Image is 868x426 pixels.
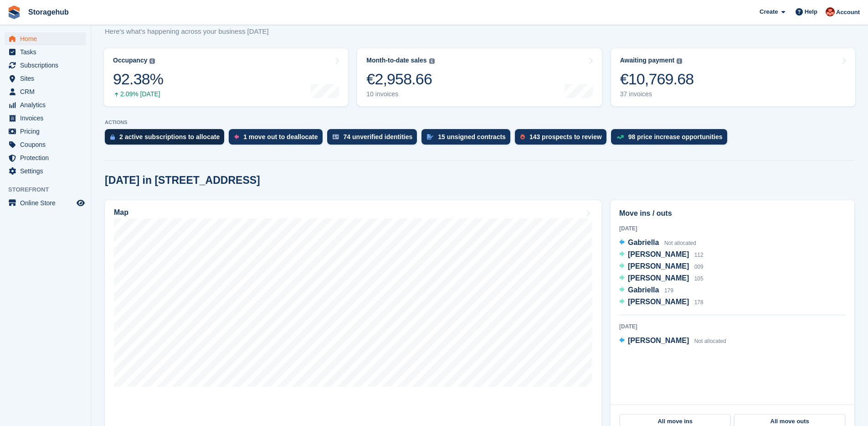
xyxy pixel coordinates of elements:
[826,7,835,16] img: Nick
[628,239,659,246] span: Gabriella
[20,138,75,151] span: Coupons
[619,296,704,308] a: [PERSON_NAME] 178
[616,135,624,139] img: price_increase_opportunities-93ffe204e8149a01c8c9dc8f82e8f89637d9d84a8eef4429ea346261dce0b2c0.svg
[20,32,75,45] span: Home
[105,119,854,125] p: ACTIONS
[694,275,704,282] span: 105
[229,129,327,149] a: 1 move out to deallocate
[20,151,75,164] span: Protection
[366,90,434,98] div: 10 invoices
[20,112,75,125] span: Invoices
[20,125,75,138] span: Pricing
[357,48,601,106] a: Month-to-date sales €2,958.66 10 invoices
[628,298,689,306] span: [PERSON_NAME]
[5,85,86,98] a: menu
[619,335,726,347] a: [PERSON_NAME] Not allocated
[619,322,846,331] div: [DATE]
[628,286,659,294] span: Gabriella
[836,8,860,17] span: Account
[619,273,704,285] a: [PERSON_NAME] 105
[366,70,434,88] div: €2,958.66
[620,70,694,88] div: €10,769.68
[25,5,72,20] a: Storagehub
[611,48,855,106] a: Awaiting payment €10,769.68 37 invoices
[438,133,506,140] div: 15 unsigned contracts
[628,274,689,282] span: [PERSON_NAME]
[20,59,75,72] span: Subscriptions
[421,129,515,149] a: 15 unsigned contracts
[20,72,75,85] span: Sites
[113,70,163,88] div: 92.38%
[20,165,75,177] span: Settings
[694,299,704,306] span: 178
[619,285,673,296] a: Gabriella 179
[619,249,704,261] a: [PERSON_NAME] 112
[5,197,86,209] a: menu
[677,58,682,64] img: icon-info-grey-7440780725fd019a000dd9b08b2336e03edf1995a4989e88bcd33f0948082b44.svg
[620,57,675,64] div: Awaiting payment
[515,129,611,149] a: 143 prospects to review
[243,133,318,140] div: 1 move out to deallocate
[344,133,413,140] div: 74 unverified identities
[520,134,525,140] img: prospect-51fa495bee0391a8d652442698ab0144808aea92771e9ea1ae160a38d050c398.svg
[5,46,86,58] a: menu
[429,58,435,64] img: icon-info-grey-7440780725fd019a000dd9b08b2336e03edf1995a4989e88bcd33f0948082b44.svg
[20,46,75,58] span: Tasks
[628,262,689,270] span: [PERSON_NAME]
[5,165,86,177] a: menu
[113,90,163,98] div: 2.09% [DATE]
[694,252,704,258] span: 112
[105,174,260,187] h2: [DATE] in [STREET_ADDRESS]
[234,134,239,140] img: move_outs_to_deallocate_icon-f764333ba52eb49d3ac5e1228854f67142a1ed5810a6f6cc68b1a99e826820c5.svg
[327,129,422,149] a: 74 unverified identities
[333,134,339,140] img: verify_identity-adf6edd0f0f0b5bbfe63781bf79b02c33cf7c696d77639b501bdc392416b5a36.svg
[5,99,86,111] a: menu
[75,197,86,208] a: Preview store
[694,264,704,270] span: 009
[105,129,229,149] a: 2 active subscriptions to allocate
[119,133,220,140] div: 2 active subscriptions to allocate
[529,133,602,140] div: 143 prospects to review
[427,134,433,140] img: contract_signature_icon-13c848040528278c33f63329250d36e43548de30e8caae1d1a13099fd9432cc5.svg
[114,208,128,217] h2: Map
[620,90,694,98] div: 37 invoices
[113,57,147,64] div: Occupancy
[611,129,732,149] a: 98 price increase opportunities
[105,26,278,37] p: Here's what's happening across your business [DATE]
[20,85,75,98] span: CRM
[805,7,817,16] span: Help
[5,59,86,72] a: menu
[7,5,21,19] img: stora-icon-8386f47178a22dfd0bd8f6a31ec36ba5ce8667c1dd55bd0f319d3a0aa187defe.svg
[628,133,723,140] div: 98 price increase opportunities
[149,58,155,64] img: icon-info-grey-7440780725fd019a000dd9b08b2336e03edf1995a4989e88bcd33f0948082b44.svg
[5,72,86,85] a: menu
[619,224,846,233] div: [DATE]
[619,261,704,273] a: [PERSON_NAME] 009
[664,240,696,246] span: Not allocated
[619,208,846,219] h2: Move ins / outs
[5,32,86,45] a: menu
[5,125,86,138] a: menu
[694,338,726,344] span: Not allocated
[20,99,75,111] span: Analytics
[110,134,115,140] img: active_subscription_to_allocate_icon-d502201f5373d7db506a760aba3b589e785aa758c864c3986d89f69b8ff3...
[5,112,86,125] a: menu
[8,185,91,194] span: Storefront
[5,138,86,151] a: menu
[104,48,348,106] a: Occupancy 92.38% 2.09% [DATE]
[366,57,426,64] div: Month-to-date sales
[664,287,673,294] span: 179
[628,250,689,258] span: [PERSON_NAME]
[20,197,75,209] span: Online Store
[628,337,689,344] span: [PERSON_NAME]
[760,7,778,16] span: Create
[5,151,86,164] a: menu
[619,237,696,249] a: Gabriella Not allocated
